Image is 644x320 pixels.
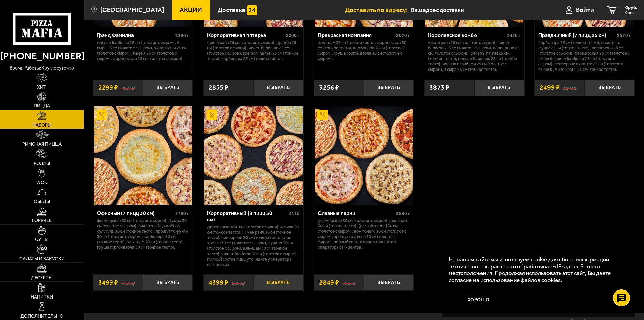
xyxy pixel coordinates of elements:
[100,7,164,13] span: [GEOGRAPHIC_DATA]
[428,32,505,38] div: Королевское комбо
[411,4,540,16] input: Ваш адрес доставки
[121,84,135,91] s: 2825 ₽
[207,110,217,120] img: Акционный
[97,32,174,38] div: Гранд Фамилиа
[428,40,521,72] p: Чикен Ранч 25 см (толстое с сыром), Чикен Барбекю 25 см (толстое с сыром), Пепперони 25 см (толст...
[35,237,48,242] span: Супы
[540,84,560,91] span: 2499 ₽
[563,84,576,91] s: 3823 ₽
[317,110,328,120] img: Акционный
[625,11,637,15] span: 0 шт.
[247,5,257,15] img: 15daf4d41897b9f0e9f617042186c801.svg
[232,279,245,286] s: 6602 ₽
[175,33,189,38] span: 2130 г
[98,84,118,91] span: 2299 ₽
[97,218,189,250] p: Фермерская 30 см (толстое с сыром), 4 сыра 30 см (толстое с сыром), Пикантный цыплёнок сулугуни 3...
[121,279,135,286] s: 5623 ₽
[396,33,410,38] span: 2070 г
[209,84,228,91] span: 2855 ₽
[576,7,594,13] span: Войти
[507,33,521,38] span: 2870 г
[34,104,50,108] span: Пицца
[617,33,631,38] span: 2570 г
[585,80,635,96] button: Выбрать
[143,274,193,291] button: Выбрать
[207,32,284,38] div: Корпоративная пятерка
[429,84,449,91] span: 3873 ₽
[218,7,245,13] span: Доставка
[22,142,62,147] span: Римская пицца
[209,279,228,286] span: 4399 ₽
[94,106,192,204] img: Офисный (7 пицц 30 см)
[286,33,300,38] span: 2000 г
[97,210,174,216] div: Офисный (7 пицц 30 см)
[175,211,189,216] span: 3780 г
[37,85,46,90] span: Хит
[34,199,50,204] span: Обеды
[625,5,637,10] span: 0 руб.
[254,274,303,291] button: Выбрать
[364,80,414,96] button: Выбрать
[538,32,615,38] div: Праздничный (7 пицц 25 см)
[32,123,51,128] span: Наборы
[207,210,287,223] div: Корпоративный (8 пицц 30 см)
[318,32,395,38] div: Прекрасная компания
[31,276,52,280] span: Десерты
[97,40,189,61] p: Мясная Барбекю 25 см (толстое с сыром), 4 сыра 25 см (толстое с сыром), Чикен Ранч 25 см (толстое...
[204,106,302,204] img: Корпоративный (8 пицц 30 см)
[203,106,303,204] a: АкционныйКорпоративный (8 пицц 30 см)
[315,106,413,204] img: Славные парни
[318,218,410,250] p: Фермерская 30 см (толстое с сыром), Аль-Шам 30 см (тонкое тесто), [PERSON_NAME] 30 см (толстое с ...
[93,106,193,204] a: АкционныйОфисный (7 пицц 30 см)
[97,110,107,120] img: Акционный
[396,211,410,216] span: 2840 г
[36,180,47,185] span: WOK
[32,218,52,223] span: Горячее
[143,80,193,96] button: Выбрать
[474,80,524,96] button: Выбрать
[207,40,300,61] p: Чикен Ранч 25 см (толстое с сыром), Дракон 25 см (толстое с сыром), Чикен Барбекю 25 см (толстое ...
[318,210,395,216] div: Славные парни
[289,211,300,216] span: 4110
[98,279,118,286] span: 3499 ₽
[254,80,303,96] button: Выбрать
[449,256,624,284] p: На нашем сайте мы используем cookie для сбора информации технического характера и обрабатываем IP...
[449,290,509,310] button: Хорошо
[31,295,53,300] span: Напитки
[319,279,339,286] span: 2849 ₽
[538,40,631,72] p: Карбонара 25 см (тонкое тесто), Прошутто Фунги 25 см (тонкое тесто), Пепперони 25 см (толстое с с...
[364,274,414,291] button: Выбрать
[342,279,356,286] s: 3985 ₽
[20,314,63,319] span: Дополнительно
[345,7,411,13] span: Доставить по адресу:
[207,224,300,267] p: Деревенская 30 см (толстое с сыром), 4 сыра 30 см (тонкое тесто), Чикен Ранч 30 см (тонкое тесто)...
[34,161,50,166] span: Роллы
[319,84,339,91] span: 3256 ₽
[314,106,414,204] a: АкционныйСлавные парни
[19,257,65,261] span: Салаты и закуски
[318,40,410,61] p: Аль-Шам 30 см (тонкое тесто), Фермерская 30 см (тонкое тесто), Карбонара 30 см (толстое с сыром),...
[180,7,202,13] span: Акции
